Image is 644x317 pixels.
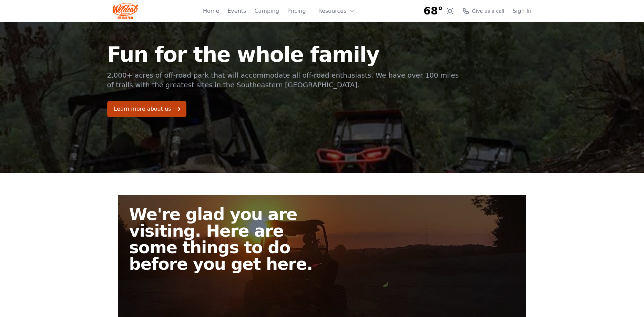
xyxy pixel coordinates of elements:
[314,4,359,18] button: Resources
[423,5,443,17] span: 68°
[472,8,504,14] span: Give us a call
[462,8,504,14] a: Give us a call
[107,70,460,90] p: 2,000+ acres of off-road park that will accommodate all off-road enthusiasts. We have over 100 mi...
[203,7,219,15] a: Home
[254,7,279,15] a: Camping
[287,7,306,15] a: Pricing
[227,7,246,15] a: Events
[107,101,186,117] a: Learn more about us
[113,3,139,19] img: Wildcat Logo
[513,7,532,15] a: Sign In
[107,44,460,65] h1: Fun for the whole family
[129,206,328,272] h2: We're glad you are visiting. Here are some things to do before you get here.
